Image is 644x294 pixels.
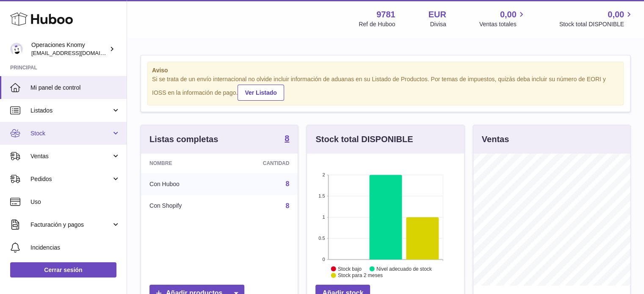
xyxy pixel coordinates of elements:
span: Facturación y pagos [30,221,111,229]
text: 1.5 [319,193,325,198]
text: Nivel adecuado de stock [376,266,432,272]
div: Operaciones Knomy [31,41,108,57]
span: 0,00 [608,9,624,20]
strong: EUR [428,9,446,20]
text: 0.5 [319,236,325,241]
div: Ref de Huboo [359,20,395,28]
text: 1 [323,214,325,220]
text: Stock bajo [338,266,362,272]
a: Cerrar sesión [10,262,116,278]
h3: Stock total DISPONIBLE [315,134,413,145]
div: Si se trata de un envío internacional no olvide incluir información de aduanas en su Listado de P... [152,75,619,101]
span: Listados [30,107,111,115]
a: 8 [285,202,289,209]
span: [EMAIL_ADDRESS][DOMAIN_NAME] [31,49,124,56]
strong: Aviso [152,66,619,74]
div: Divisa [430,20,446,28]
h3: Listas completas [149,134,218,145]
span: Pedidos [30,175,111,183]
span: Ventas [30,152,111,160]
text: 0 [323,257,325,262]
span: Uso [30,198,120,206]
span: Incidencias [30,244,120,252]
a: 0,00 Stock total DISPONIBLE [559,9,634,28]
td: Con Huboo [141,173,224,195]
text: 2 [323,172,325,177]
span: Stock [30,129,111,137]
th: Cantidad [224,154,298,173]
h3: Ventas [482,134,509,145]
a: 0,00 Ventas totales [479,9,526,28]
strong: 9781 [376,9,395,20]
span: 0,00 [500,9,517,20]
strong: 8 [285,134,289,143]
a: 8 [285,180,289,187]
span: Mi panel de control [30,84,120,92]
span: Stock total DISPONIBLE [559,20,634,28]
th: Nombre [141,154,224,173]
img: operaciones@selfkit.com [10,43,23,55]
td: Con Shopify [141,195,224,217]
a: 8 [285,134,289,144]
text: Stock para 2 meses [338,272,383,278]
a: Ver Listado [238,85,284,101]
span: Ventas totales [479,20,526,28]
